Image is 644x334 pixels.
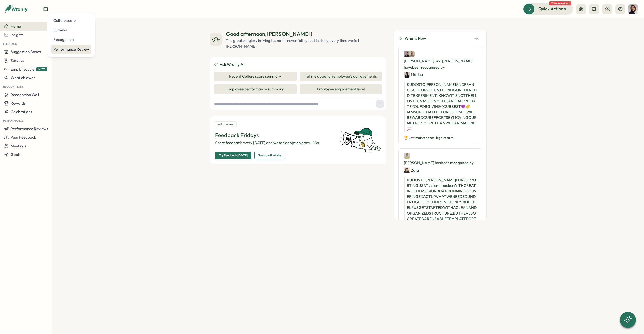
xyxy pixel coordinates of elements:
[11,126,48,131] span: Performance Reviews
[51,35,91,45] a: Recognitions
[404,153,410,159] img: Ahmet Karakus
[53,18,89,23] div: Culture score
[254,152,285,159] button: See How It Works
[404,51,477,78] div: [PERSON_NAME] and [PERSON_NAME] have been recognized by
[11,101,26,106] span: Rewards
[226,38,386,49] div: The greatest glory in living lies not in never falling, but in rising every time we fall - [PERSO...
[51,45,91,54] a: Performance Review
[404,82,477,132] p: KUDOS TO [PERSON_NAME] AND FRANCISCO FOR VOLUNTEERING ON THE REDDIT EXPERIMENT. I KNOW IT IS NOT ...
[215,131,330,139] p: Feedback Fridays
[215,121,237,127] div: Not scheduled
[11,144,26,148] span: Meetings
[404,167,419,173] div: Zara
[11,135,36,140] span: Peer Feedback
[11,109,32,114] span: Celebrations
[53,37,89,43] div: Recognitions
[404,177,477,227] p: KUDOS TO [PERSON_NAME] FOR SUPPORTING US AT #client_hacker WITH CREATING THE MISSION BOARD ON MIR...
[11,24,21,29] span: Home
[405,35,426,42] span: What's New
[214,84,297,94] button: Employee performance summary
[219,152,248,159] span: Try Feedback [DATE]
[53,47,89,52] div: Performance Review
[11,32,24,37] span: Insights
[226,30,386,38] div: Good afternoon , [PERSON_NAME] !
[404,72,410,78] img: Marina Moric
[215,140,330,146] p: Share feedback every [DATE] and watch adoption grow—10x.
[51,25,91,35] a: Surveys
[300,84,382,94] button: Employee engagement level
[215,152,251,159] button: Try Feedback [DATE]
[404,153,477,173] div: [PERSON_NAME] has been recognized by
[11,92,39,97] span: Recognition Wall
[258,152,281,159] span: See How It Works
[220,61,244,68] span: Ask Wrenly AI
[404,167,410,173] img: Zara Malik
[11,49,41,54] span: Suggestion Boxes
[628,4,638,14] img: Viktoria Korzhova
[409,51,415,57] img: Francisco Afonso
[36,67,47,71] span: NEW
[11,67,34,72] span: Emp Lifecycle
[53,27,89,33] div: Surveys
[404,71,423,78] div: Marina
[538,6,566,12] span: Quick Actions
[523,3,573,14] button: Quick Actions
[11,152,21,157] span: Goals
[51,16,91,25] a: Culture score
[11,58,24,63] span: Surveys
[11,75,35,80] span: Whistleblower
[300,72,382,81] button: Tell me about an employee's achievements
[549,1,571,5] span: 13 tasks waiting
[214,72,297,81] button: Recent Culture score summary
[43,7,48,12] button: Expand sidebar
[404,51,410,57] img: Dionisio Arredondo
[404,136,477,140] p: 🏆 Low maintenance, high results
